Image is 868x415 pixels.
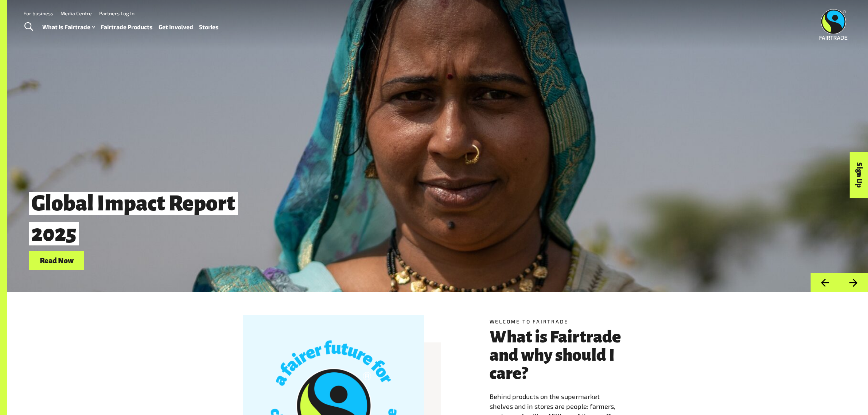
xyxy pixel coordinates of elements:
[820,9,848,40] img: Fairtrade Australia New Zealand logo
[20,18,38,36] a: Toggle Search
[42,22,95,32] a: What is Fairtrade
[99,10,135,16] a: Partners Log In
[23,10,53,16] a: For business
[810,273,839,292] button: Previous
[839,273,868,292] button: Next
[199,22,219,32] a: Stories
[490,318,632,325] h5: Welcome to Fairtrade
[29,251,84,270] a: Read Now
[159,22,193,32] a: Get Involved
[29,192,238,245] span: Global Impact Report 2025
[490,328,632,383] h3: What is Fairtrade and why should I care?
[61,10,92,16] a: Media Centre
[101,22,153,32] a: Fairtrade Products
